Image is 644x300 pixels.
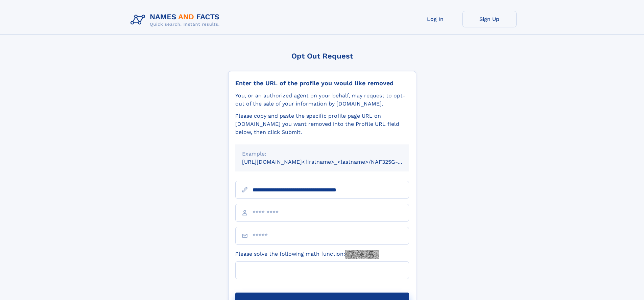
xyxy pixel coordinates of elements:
div: Enter the URL of the profile you would like removed [235,79,409,87]
a: Sign Up [462,11,517,27]
div: Example: [242,150,402,158]
small: [URL][DOMAIN_NAME]<firstname>_<lastname>/NAF325G-xxxxxxxx [242,159,422,165]
div: Please copy and paste the specific profile page URL on [DOMAIN_NAME] you want removed into the Pr... [235,112,409,136]
img: Logo Names and Facts [128,11,225,29]
div: Opt Out Request [228,52,416,60]
label: Please solve the following math function: [235,250,379,259]
div: You, or an authorized agent on your behalf, may request to opt-out of the sale of your informatio... [235,92,409,108]
a: Log In [408,11,462,27]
